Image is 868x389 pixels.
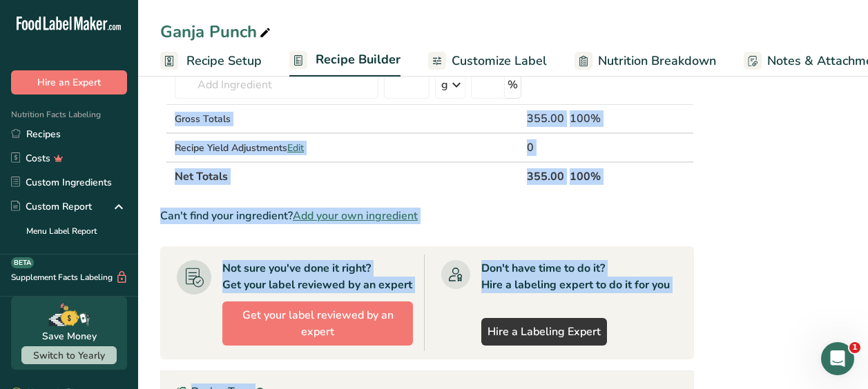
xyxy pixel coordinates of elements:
[33,349,105,362] span: Switch to Yearly
[441,77,448,93] div: g
[821,342,854,375] iframe: Intercom live chat
[598,52,716,70] span: Nutrition Breakdown
[849,342,860,353] span: 1
[293,208,418,224] span: Add your own ingredient
[222,260,412,293] div: Not sure you've done it right? Get your label reviewed by an expert
[172,161,524,190] th: Net Totals
[527,139,564,156] div: 0
[452,52,547,70] span: Customize Label
[175,112,378,126] div: Gross Totals
[287,141,304,154] span: Edit
[481,260,670,293] div: Don't have time to do it? Hire a labeling expert to do it for you
[11,257,34,268] div: BETA
[481,318,607,346] a: Hire a Labeling Expert
[289,44,401,77] a: Recipe Builder
[160,19,273,44] div: Ganja Punch
[524,161,567,190] th: 355.00
[567,161,631,190] th: 100%
[160,208,694,224] div: Can't find your ingredient?
[229,307,407,340] span: Get your label reviewed by an expert
[527,110,564,127] div: 355.00
[42,329,97,343] div: Save Money
[175,71,378,99] input: Add Ingredient
[316,50,401,69] span: Recipe Builder
[175,141,378,155] div: Recipe Yield Adjustments
[222,301,413,346] button: Get your label reviewed by an expert
[160,46,262,77] a: Recipe Setup
[11,199,92,214] div: Custom Report
[575,46,716,77] a: Nutrition Breakdown
[570,110,628,127] div: 100%
[428,46,547,77] a: Customize Label
[11,70,127,94] button: Hire an Expert
[186,52,262,70] span: Recipe Setup
[21,346,117,364] button: Switch to Yearly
